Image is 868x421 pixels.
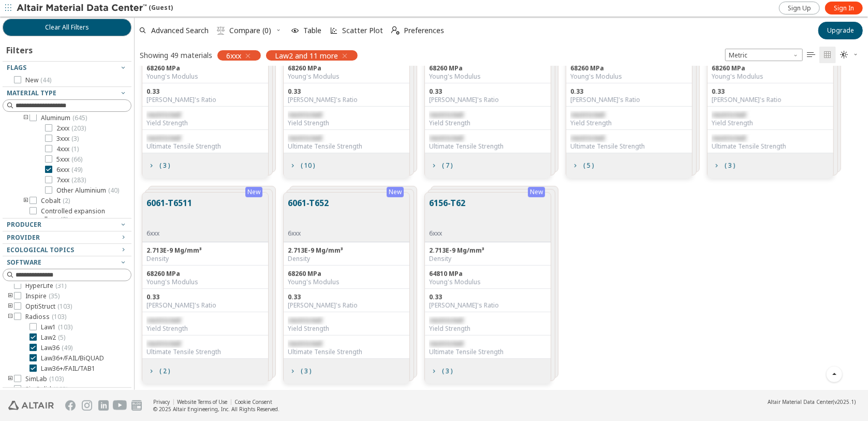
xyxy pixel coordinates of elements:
[58,323,72,331] span: ( 103 )
[528,187,545,197] div: New
[3,19,131,36] button: Clear All Filters
[146,339,181,348] span: restricted
[288,270,405,278] div: 68260 MPa
[825,2,863,14] a: Sign In
[45,23,89,32] span: Clear All Filters
[823,51,832,59] i: 
[25,292,60,300] span: Inspire
[177,398,227,405] a: Website Terms of Use
[146,270,264,278] div: 68260 MPa
[429,278,547,286] div: Young's Modulus
[7,220,41,229] span: Producer
[708,155,740,176] button: ( 3 )
[288,134,322,142] span: restricted
[146,255,264,263] div: Density
[142,155,174,176] button: ( 3 )
[712,134,746,142] span: restricted
[41,323,72,331] span: Law1
[442,368,452,374] span: ( 3 )
[429,255,547,263] div: Density
[41,197,70,205] span: Cobalt
[429,142,547,151] div: Ultimate Tensile Strength
[712,96,829,104] div: [PERSON_NAME]'s Ratio
[153,398,170,405] a: Privacy
[712,64,829,72] div: 68260 MPa
[159,368,170,374] span: ( 2 )
[146,134,181,142] span: restricted
[3,219,131,231] button: Producer
[56,155,82,164] span: 5xxx
[229,27,271,34] span: Compare (0)
[288,119,405,127] div: Yield Strength
[836,47,863,63] button: Theme
[284,361,316,382] button: ( 3 )
[3,87,131,99] button: Material Type
[25,302,72,311] span: OptiStruct
[429,197,465,229] button: 6156-T62
[55,281,66,290] span: ( 31 )
[442,163,452,169] span: ( 7 )
[49,374,64,383] span: ( 103 )
[284,155,319,176] button: ( 10 )
[146,229,192,238] div: 6xxx
[57,302,72,311] span: ( 103 )
[146,72,264,81] div: Young's Modulus
[570,88,688,96] div: 0.33
[288,197,329,229] button: 6061-T652
[429,316,463,325] span: restricted
[142,361,174,382] button: ( 2 )
[425,361,457,382] button: ( 3 )
[429,88,547,96] div: 0.33
[226,51,241,60] span: 6xxx
[391,26,400,35] i: 
[404,27,444,34] span: Preferences
[146,88,264,96] div: 0.33
[62,343,72,352] span: ( 49 )
[25,76,51,84] span: New
[429,96,547,104] div: [PERSON_NAME]'s Ratio
[49,292,60,300] span: ( 35 )
[840,51,848,59] i: 
[41,344,72,352] span: Law36
[3,36,38,61] div: Filters
[7,302,14,311] i: toogle group
[56,124,86,133] span: 2xxx
[8,401,54,410] img: Altair Engineering
[712,110,746,119] span: restricted
[146,142,264,151] div: Ultimate Tensile Strength
[387,187,404,197] div: New
[429,229,465,238] div: 6xxx
[217,26,225,35] i: 
[429,134,463,142] span: restricted
[71,134,79,143] span: ( 3 )
[159,163,170,169] span: ( 3 )
[146,64,264,72] div: 68260 MPa
[17,3,173,13] div: (Guest)
[22,197,30,205] i: toogle group
[288,293,405,301] div: 0.33
[288,64,405,72] div: 68260 MPa
[429,119,547,127] div: Yield Strength
[429,72,547,81] div: Young's Modulus
[7,258,41,267] span: Software
[56,145,79,153] span: 4xxx
[25,313,66,321] span: Radioss
[41,114,87,122] span: Aluminum
[25,375,64,383] span: SimLab
[712,72,829,81] div: Young's Modulus
[570,110,605,119] span: restricted
[779,2,820,14] a: Sign Up
[71,144,79,153] span: ( 1 )
[712,142,829,151] div: Ultimate Tensile Strength
[429,325,547,333] div: Yield Strength
[827,26,854,35] span: Upgrade
[41,354,104,362] span: Law36+/FAIL/BiQUAD
[803,47,819,63] button: Table View
[7,89,56,97] span: Material Type
[56,166,82,174] span: 6xxx
[3,62,131,74] button: Flags
[288,301,405,310] div: [PERSON_NAME]'s Ratio
[7,292,14,300] i: toogle group
[712,119,829,127] div: Yield Strength
[146,348,264,356] div: Ultimate Tensile Strength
